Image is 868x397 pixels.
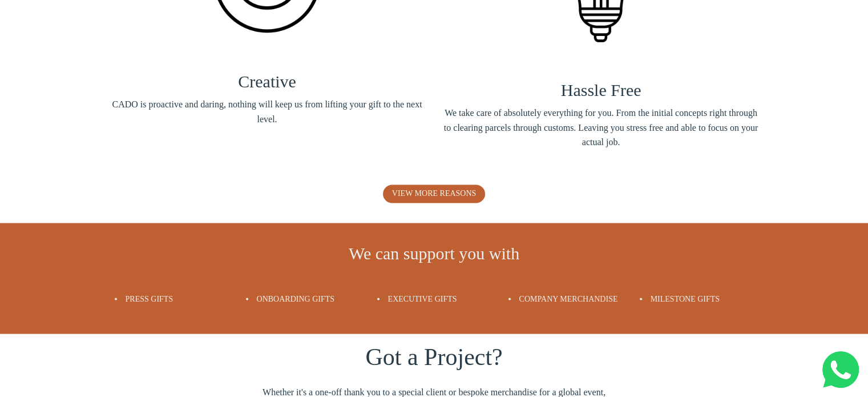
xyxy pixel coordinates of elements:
span: Milestone Gifts [651,294,720,303]
span: Last name [325,1,362,10]
span: Onboarding Gifts [257,294,335,303]
span: CADO is proactive and daring, nothing will keep us from lifting your gift to the next level. [109,97,426,126]
span: Company Merchandise [519,294,618,303]
span: We take care of absolutely everything for you. From the initial concepts right through to clearin... [443,106,760,150]
span: Got a Project? [365,343,502,370]
span: VIEW MORE REASONS [392,189,477,198]
span: Executive Gifts [388,294,457,303]
span: Hassle Free [561,81,641,99]
span: Company name [325,48,382,57]
a: VIEW MORE REASONS [383,185,486,203]
span: Number of gifts [325,95,380,104]
span: Creative [238,72,296,91]
span: We can support you with [349,243,519,262]
span: Press Gifts [126,294,173,303]
img: Whatsapp [822,351,859,388]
